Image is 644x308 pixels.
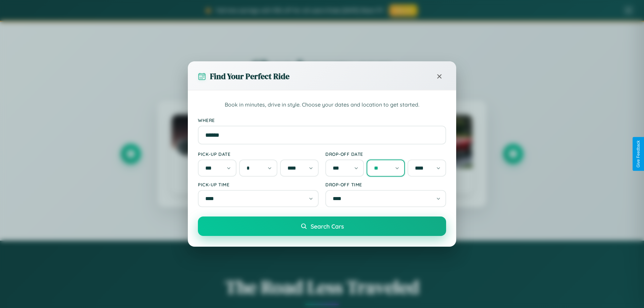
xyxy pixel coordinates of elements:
label: Where [198,117,446,123]
h3: Find Your Perfect Ride [210,71,289,82]
button: Search Cars [198,217,446,236]
label: Drop-off Date [325,151,446,157]
label: Pick-up Date [198,151,319,157]
label: Drop-off Time [325,182,446,187]
label: Pick-up Time [198,182,319,187]
span: Search Cars [311,223,344,230]
p: Book in minutes, drive in style. Choose your dates and location to get started. [198,101,446,109]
